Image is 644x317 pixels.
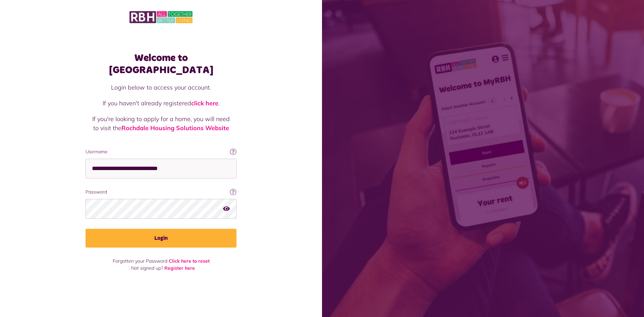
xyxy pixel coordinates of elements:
[92,83,230,92] p: Login below to access your account.
[121,124,229,132] a: Rochdale Housing Solutions Website
[169,258,210,264] a: Click here to reset
[113,258,167,264] span: Forgotten your Password
[129,10,193,24] img: MyRBH
[92,114,230,133] p: If you're looking to apply for a home, you will need to visit the
[86,52,236,76] h1: Welcome to [GEOGRAPHIC_DATA]
[86,189,236,196] label: Password
[191,99,218,107] a: click here
[164,265,195,271] a: Register here
[86,229,236,248] button: Login
[86,148,236,155] label: Username
[92,99,230,108] p: If you haven't already registered .
[131,265,163,271] span: Not signed up?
